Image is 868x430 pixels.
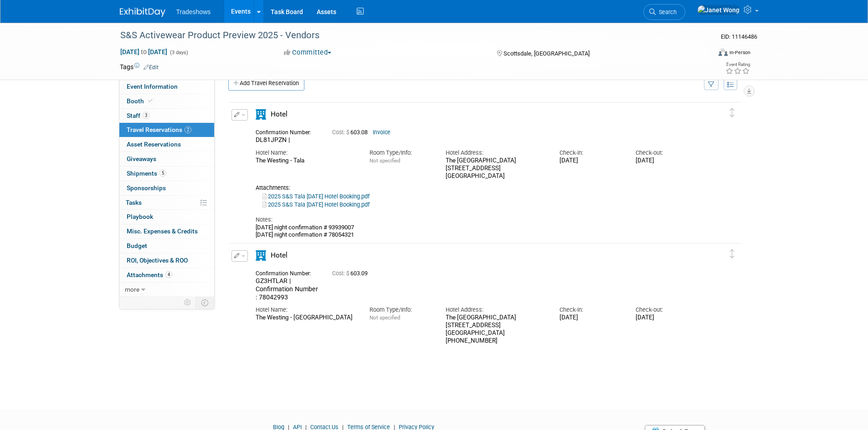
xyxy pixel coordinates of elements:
td: Toggle Event Tabs [195,297,214,309]
div: Check-in: [560,149,622,157]
div: The Westing - [GEOGRAPHIC_DATA] [256,314,356,322]
span: more [125,286,139,293]
span: ROI, Objectives & ROO [127,257,188,264]
a: Sponsorships [119,181,214,195]
a: Giveaways [119,152,214,166]
span: Staff [127,112,149,119]
div: [DATE] [560,157,622,165]
div: The [GEOGRAPHIC_DATA] [STREET_ADDRESS] [GEOGRAPHIC_DATA] [PHONE_NUMBER] [446,314,546,344]
span: DL81JPZN | [256,136,290,143]
a: 2025 S&S Tala [DATE] Hotel Booking.pdf [262,201,370,208]
div: Confirmation Number: [256,126,318,136]
span: GZ3HTLAR | Confirmation Number : 78042993 [256,277,318,300]
a: Misc. Expenses & Credits [119,224,214,238]
span: Booth [127,97,154,105]
td: Tags [120,62,159,71]
a: ROI, Objectives & ROO [119,253,214,268]
span: Tradeshows [176,8,211,15]
span: Event Information [127,83,178,90]
span: Attachments [127,271,172,278]
a: Booth [119,94,214,108]
span: Sponsorships [127,184,166,192]
a: Travel Reservations2 [119,123,214,137]
div: Attachments: [256,184,699,192]
a: Budget [119,239,214,253]
i: Hotel [256,109,266,120]
div: Hotel Address: [446,306,546,314]
span: 5 [159,170,166,177]
button: Committed [281,48,335,57]
div: Room Type/Info: [370,149,432,157]
a: Search [643,4,685,20]
div: Event Format [657,47,751,61]
div: Hotel Name: [256,306,356,314]
span: [DATE] [DATE] [120,48,168,56]
span: 603.08 [332,129,371,136]
span: 603.09 [332,270,371,277]
span: Asset Reservations [127,141,181,148]
span: Hotel [271,251,288,259]
span: Scottsdale, [GEOGRAPHIC_DATA] [503,50,590,57]
span: Tasks [126,199,142,206]
i: Booth reservation complete [148,98,153,103]
div: Event Rating [725,62,750,67]
div: The Westing - Tala [256,157,356,165]
div: Check-out: [636,149,698,157]
i: Click and drag to move item [730,249,734,258]
span: 4 [165,271,172,278]
i: Filter by Traveler [708,82,714,88]
div: Check-out: [636,306,698,314]
span: 3 [143,112,149,119]
img: Janet Wong [697,5,740,15]
a: Shipments5 [119,167,214,181]
img: ExhibitDay [120,8,165,17]
span: Shipments [127,170,166,177]
a: more [119,283,214,297]
i: Hotel [256,250,266,261]
div: Notes: [256,216,699,224]
span: Hotel [271,110,288,118]
span: (3 days) [169,50,188,56]
i: Click and drag to move item [730,108,734,117]
div: The [GEOGRAPHIC_DATA] [STREET_ADDRESS] [GEOGRAPHIC_DATA] [446,157,546,180]
span: to [139,48,148,56]
div: [DATE] [636,157,698,165]
div: Hotel Name: [256,149,356,157]
span: Cost: $ [332,129,350,136]
span: Event ID: 11146486 [721,33,757,40]
a: Staff3 [119,109,214,123]
span: Not specified [370,314,400,321]
div: Room Type/Info: [370,306,432,314]
div: [DATE] night confirmation # 93939007 [DATE] night confirmation # 78054321 [256,224,699,239]
span: Misc. Expenses & Credits [127,228,198,235]
div: [DATE] [636,314,698,322]
a: Edit [144,64,159,71]
a: Playbook [119,210,214,224]
a: Event Information [119,80,214,94]
span: Search [656,9,677,15]
a: Add Travel Reservation [228,76,304,91]
span: Travel Reservations [127,126,191,133]
a: Asset Reservations [119,137,214,152]
div: S&S Activewear Product Preview 2025 - Vendors [117,27,697,44]
span: Not specified [370,157,400,164]
span: Giveaways [127,155,156,162]
span: Cost: $ [332,270,350,277]
img: Format-Inperson.png [719,49,728,56]
td: Personalize Event Tab Strip [180,297,196,309]
div: Confirmation Number: [256,268,318,277]
div: In-Person [729,49,750,56]
a: Attachments4 [119,268,214,282]
div: [DATE] [560,314,622,322]
a: Invoice [373,129,390,136]
div: Check-in: [560,306,622,314]
div: Hotel Address: [446,149,546,157]
span: 2 [185,126,191,133]
a: 2025 S&S Tala [DATE] Hotel Booking.pdf [262,193,370,200]
span: Budget [127,242,147,249]
a: Tasks [119,196,214,210]
span: Playbook [127,213,153,220]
